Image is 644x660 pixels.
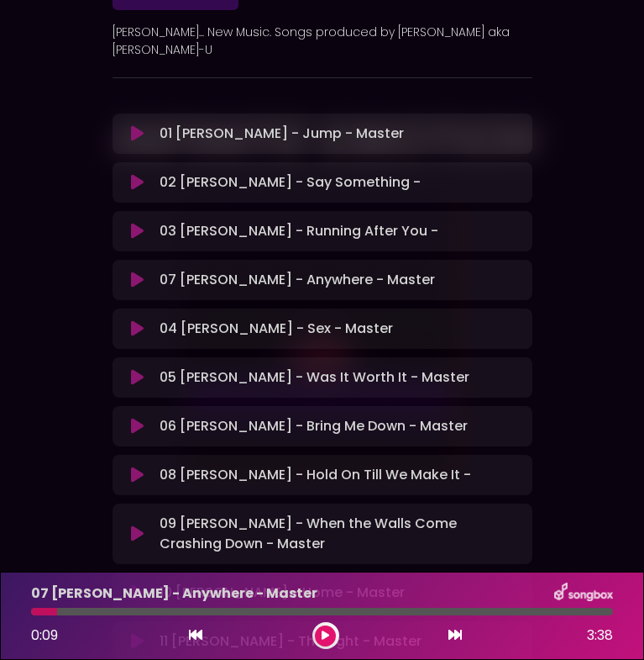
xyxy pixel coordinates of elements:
p: 03 [PERSON_NAME] - Running After You - [160,221,438,241]
p: 08 [PERSON_NAME] - Hold On Till We Make It - [160,465,471,485]
p: [PERSON_NAME]... New Music. Songs produced by [PERSON_NAME] aka [PERSON_NAME]-U [113,24,532,59]
p: 06 [PERSON_NAME] - Bring Me Down - Master [160,416,468,436]
p: 07 [PERSON_NAME] - Anywhere - Master [160,270,435,290]
p: 04 [PERSON_NAME] - Sex - Master [160,319,393,339]
img: songbox-logo-white.png [554,583,613,605]
p: 09 [PERSON_NAME] - When the Walls Come Crashing Down - Master [160,514,521,554]
p: 02 [PERSON_NAME] - Say Something - [160,172,421,193]
p: 07 [PERSON_NAME] - Anywhere - Master [31,583,317,604]
span: 0:09 [31,626,58,645]
span: 3:38 [587,626,613,646]
p: 01 [PERSON_NAME] - Jump - Master [160,124,404,144]
p: 05 [PERSON_NAME] - Was It Worth It - Master [160,367,469,388]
